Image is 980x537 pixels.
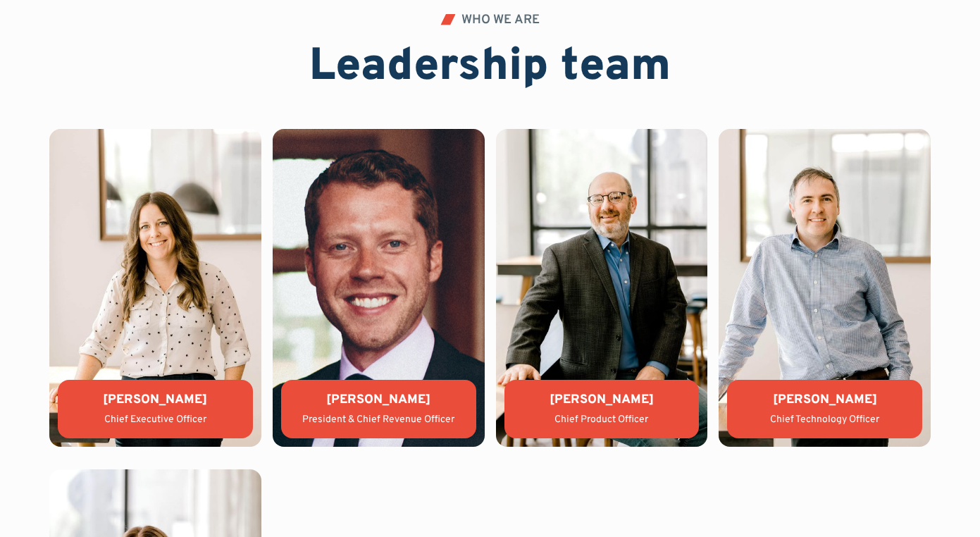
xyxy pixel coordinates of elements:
[69,413,242,427] div: Chief Executive Officer
[69,391,242,409] div: [PERSON_NAME]
[719,129,931,447] img: Tony Compton
[309,41,671,95] h2: Leadership team
[516,413,688,427] div: Chief Product Officer
[461,14,540,27] div: WHO WE ARE
[49,129,261,447] img: Lauren Donalson
[496,129,708,447] img: Matthew Groner
[516,391,688,409] div: [PERSON_NAME]
[738,391,911,409] div: [PERSON_NAME]
[273,129,485,447] img: Jason Wiley
[738,413,911,427] div: Chief Technology Officer
[292,391,465,409] div: [PERSON_NAME]
[292,413,465,427] div: President & Chief Revenue Officer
